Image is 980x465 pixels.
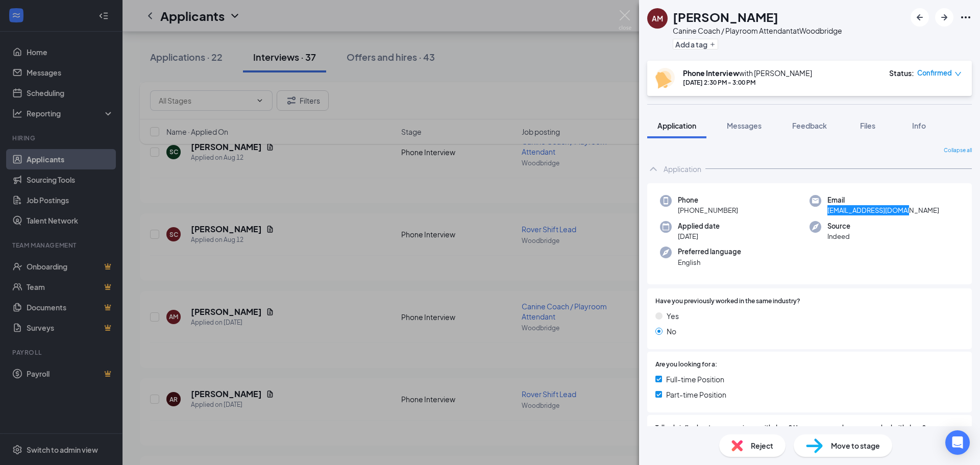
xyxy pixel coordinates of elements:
[751,440,773,451] span: Reject
[935,8,953,27] button: ArrowRight
[827,205,939,215] span: [EMAIL_ADDRESS][DOMAIN_NAME]
[683,68,739,78] b: Phone Interview
[664,164,701,174] div: Application
[666,389,726,400] span: Part-time Position
[912,121,926,130] span: Info
[673,26,842,36] div: Canine Coach / Playroom Attendant at Woodbridge
[827,231,850,241] span: Indeed
[792,121,827,130] span: Feedback
[655,360,717,370] span: Are you looking for a:
[678,257,741,267] span: English
[673,8,778,26] h1: [PERSON_NAME]
[911,8,929,27] button: ArrowLeftNew
[827,195,939,205] span: Email
[673,39,718,50] button: PlusAdd a tag
[954,70,962,78] span: down
[666,374,724,385] span: Full-time Position
[938,11,950,23] svg: ArrowRight
[683,68,812,78] div: with [PERSON_NAME]
[945,430,970,455] div: Open Intercom Messenger
[889,68,914,78] div: Status :
[944,146,972,155] span: Collapse all
[727,121,762,130] span: Messages
[831,440,880,451] span: Move to stage
[667,310,679,322] span: Yes
[683,78,812,87] div: [DATE] 2:30 PM - 3:00 PM
[657,121,696,130] span: Application
[678,231,720,241] span: [DATE]
[647,163,659,175] svg: ChevronUp
[678,195,738,205] span: Phone
[678,205,738,215] span: [PHONE_NUMBER]
[655,423,926,433] span: Tell us briefly about your experience with dogs? How many years have you worked with dogs?
[709,41,716,47] svg: Plus
[667,326,676,337] span: No
[914,11,926,23] svg: ArrowLeftNew
[827,221,850,231] span: Source
[678,221,720,231] span: Applied date
[960,11,972,23] svg: Ellipses
[917,68,952,78] span: Confirmed
[678,247,741,257] span: Preferred language
[655,297,800,306] span: Have you previously worked in the same industry?
[652,13,663,23] div: AM
[860,121,875,130] span: Files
